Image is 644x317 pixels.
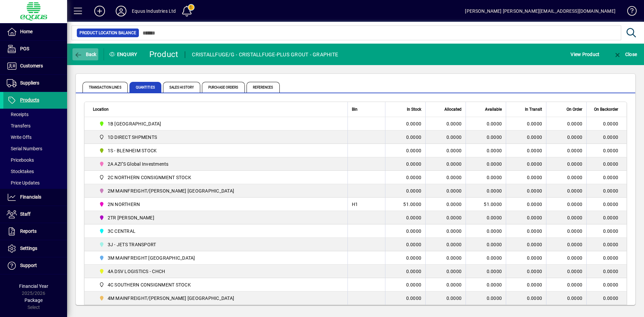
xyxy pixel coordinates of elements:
[567,174,583,181] span: 0.0000
[7,146,42,151] span: Serial Numbers
[586,292,627,305] td: 0.0000
[96,281,340,289] span: 4C SOUTHERN CONSIGNMENT STOCK
[586,278,627,292] td: 0.0000
[446,269,462,274] span: 0.0000
[525,106,542,113] span: In Transit
[446,175,462,180] span: 0.0000
[108,120,161,127] span: 1B [GEOGRAPHIC_DATA]
[567,228,583,234] span: 0.0000
[67,48,104,60] app-page-header-button: Back
[108,255,195,261] span: 3M MAINFREIGHT [GEOGRAPHIC_DATA]
[567,201,583,208] span: 0.0000
[567,106,582,113] span: On Order
[571,49,599,60] span: View Product
[129,82,161,93] span: Quantities
[3,257,67,274] a: Support
[385,184,425,198] td: 0.0000
[466,157,506,171] td: 0.0000
[347,198,385,211] td: H1
[20,80,39,86] span: Suppliers
[465,6,615,16] div: [PERSON_NAME] [PERSON_NAME][EMAIL_ADDRESS][DOMAIN_NAME]
[446,121,462,126] span: 0.0000
[446,202,462,207] span: 0.0000
[104,49,144,60] div: Enquiry
[446,215,462,220] span: 0.0000
[586,238,627,251] td: 0.0000
[567,241,583,248] span: 0.0000
[466,224,506,238] td: 0.0000
[527,121,542,126] span: 0.0000
[96,214,340,222] span: 2TR TOM RYAN CARTAGE
[466,144,506,157] td: 0.0000
[108,268,165,275] span: 4A DSV LOGISTICS - CHCH
[7,157,34,163] span: Pricebooks
[7,169,34,174] span: Stocktakes
[96,254,340,262] span: 3M MAINFREIGHT WELLINGTON
[3,23,67,40] a: Home
[446,296,462,301] span: 0.0000
[3,166,67,177] a: Stocktakes
[466,117,506,130] td: 0.0000
[606,48,644,60] app-page-header-button: Close enquiry
[3,240,67,257] a: Settings
[163,82,200,93] span: Sales History
[3,177,67,189] a: Price Updates
[622,1,636,23] a: Knowledge Base
[3,206,67,223] a: Staff
[3,58,67,74] a: Customers
[202,82,245,93] span: Purchase Orders
[3,75,67,92] a: Suppliers
[20,194,41,200] span: Financials
[108,228,136,234] span: 3C CENTRAL
[446,255,462,261] span: 0.0000
[385,211,425,224] td: 0.0000
[96,120,340,128] span: 1B BLENHEIM
[108,281,191,288] span: 4C SOUTHERN CONSIGNMENT STOCK
[108,161,169,167] span: 2A AZI''S Global Investments
[108,188,234,194] span: 2M MAINFREIGHT/[PERSON_NAME] [GEOGRAPHIC_DATA]
[466,265,506,278] td: 0.0000
[466,211,506,224] td: 0.0000
[385,238,425,251] td: 0.0000
[108,201,140,208] span: 2N NORTHERN
[20,211,31,217] span: Staff
[3,189,67,206] a: Financials
[7,135,32,140] span: Write Offs
[96,173,340,181] span: 2C NORTHERN CONSIGNMENT STOCK
[385,251,425,265] td: 0.0000
[20,63,43,68] span: Customers
[247,82,280,93] span: References
[466,238,506,251] td: 0.0000
[527,188,542,194] span: 0.0000
[567,134,583,141] span: 0.0000
[527,148,542,153] span: 0.0000
[3,109,67,120] a: Receipts
[3,223,67,240] a: Reports
[74,52,97,57] span: Back
[7,180,40,186] span: Price Updates
[3,154,67,166] a: Pricebooks
[96,294,340,302] span: 4M MAINFREIGHT/OWENS CHRISTCHURCH
[567,268,583,275] span: 0.0000
[20,29,33,34] span: Home
[19,283,48,289] span: Financial Year
[385,144,425,157] td: 0.0000
[527,269,542,274] span: 0.0000
[466,171,506,184] td: 0.0000
[586,184,627,198] td: 0.0000
[385,198,425,211] td: 51.0000
[466,278,506,292] td: 0.0000
[527,202,542,207] span: 0.0000
[527,296,542,301] span: 0.0000
[569,48,601,60] button: View Product
[108,295,234,302] span: 4M MAINFREIGHT/[PERSON_NAME] [GEOGRAPHIC_DATA]
[7,123,31,128] span: Transfers
[612,48,639,60] button: Close
[444,106,462,113] span: Allocated
[586,211,627,224] td: 0.0000
[446,188,462,194] span: 0.0000
[385,130,425,144] td: 0.0000
[567,120,583,127] span: 0.0000
[446,228,462,234] span: 0.0000
[527,242,542,247] span: 0.0000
